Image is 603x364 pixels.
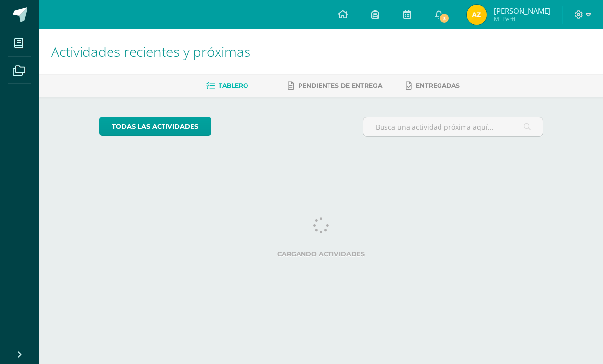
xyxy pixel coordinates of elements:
[363,117,543,136] input: Busca una actividad próxima aquí...
[416,82,460,89] span: Entregadas
[439,13,450,24] span: 3
[494,6,550,16] span: [PERSON_NAME]
[288,78,382,94] a: Pendientes de entrega
[206,78,248,94] a: Tablero
[219,82,248,89] span: Tablero
[298,82,382,89] span: Pendientes de entrega
[406,78,460,94] a: Entregadas
[99,117,211,136] a: todas las Actividades
[494,15,550,23] span: Mi Perfil
[51,42,250,61] span: Actividades recientes y próximas
[467,5,487,25] img: 81868104f467bce0e350f0ce98ee4511.png
[99,250,544,258] label: Cargando actividades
